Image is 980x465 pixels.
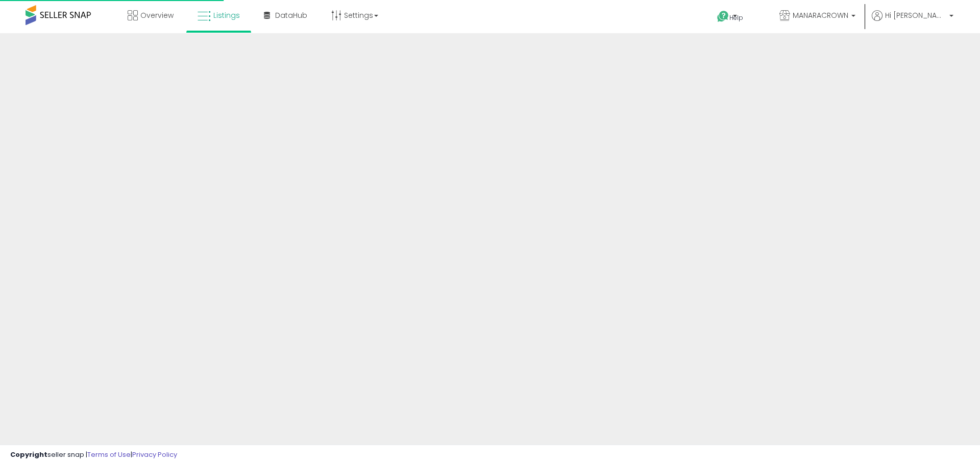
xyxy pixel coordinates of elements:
span: Listings [213,10,240,20]
span: Hi [PERSON_NAME] [885,10,946,20]
a: Privacy Policy [132,450,177,459]
strong: Copyright [10,450,47,459]
a: Help [709,3,763,33]
a: Hi [PERSON_NAME] [872,10,953,33]
i: Get Help [717,10,729,23]
span: MANARACROWN [793,10,848,20]
span: Help [729,13,743,22]
span: DataHub [275,10,307,20]
span: Overview [140,10,174,20]
a: Terms of Use [87,450,131,459]
div: seller snap | | [10,450,177,460]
